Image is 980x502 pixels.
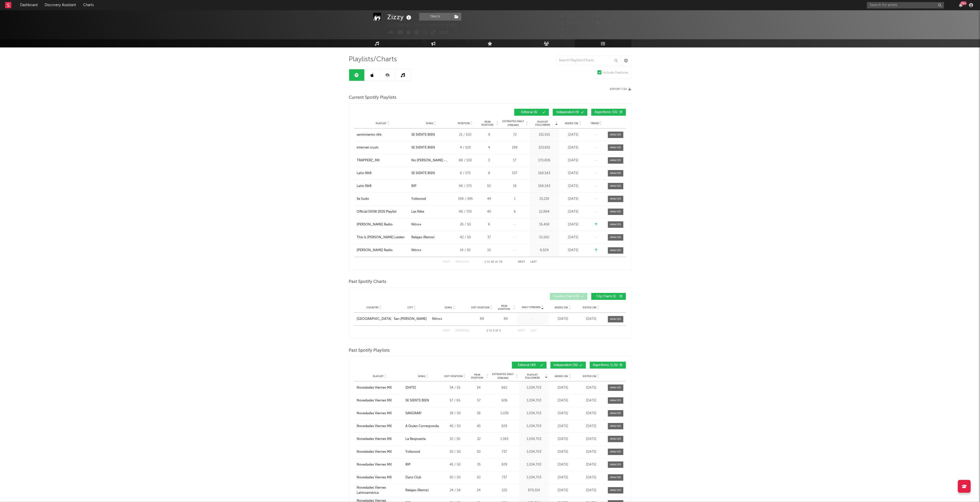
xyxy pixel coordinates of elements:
[454,132,477,137] div: 21 / 100
[357,411,403,416] a: Novedades Viernes MX
[357,184,409,189] a: Latin R&B
[411,248,422,253] div: Nitro+
[349,56,397,63] span: Playlists/Charts
[565,122,578,125] span: Added On
[357,248,409,253] a: [PERSON_NAME] Radio
[550,449,576,455] div: [DATE]
[411,145,435,150] div: SE SIENTE BIEN
[357,158,409,163] a: TRAPPERZ_MX
[959,3,963,7] button: 99+
[555,306,568,309] span: Added On
[596,14,614,17] span: 67,579
[394,317,427,322] div: San [PERSON_NAME]
[469,424,489,429] div: 45
[405,385,416,390] div: [DATE]
[357,222,409,227] a: [PERSON_NAME] Radio
[496,304,512,311] span: Peak Position
[480,145,499,150] div: 4
[491,449,518,455] div: 737
[550,317,576,322] div: [DATE]
[373,375,384,378] span: Playlist
[501,196,528,202] div: 1
[514,109,549,116] button: Editorial(6)
[471,317,494,322] div: 89
[357,184,372,189] div: Latin R&B
[560,132,586,137] div: [DATE]
[495,330,498,332] span: of
[405,437,426,442] div: La Respuesta
[550,462,576,467] div: [DATE]
[471,306,490,309] span: Exit Position
[521,411,548,416] div: 1,034,703
[491,462,518,467] div: 829
[357,398,403,403] a: Novedades Viernes MX
[550,385,576,390] div: [DATE]
[591,293,626,300] button: City Charts(1)
[443,329,451,332] button: First
[357,485,403,495] a: Novedades Viernes Latinoamérica
[550,293,587,300] button: Country Charts(0)
[444,475,467,480] div: 50 / 50
[357,196,409,202] a: Se Sudó
[444,398,467,403] div: 57 / 65
[480,328,508,334] div: 1 1 1
[560,209,586,214] div: [DATE]
[469,475,489,480] div: 50
[550,475,576,480] div: [DATE]
[357,398,392,403] div: Novedades Viernes MX
[560,184,586,189] div: [DATE]
[518,261,525,263] button: Next
[560,158,586,163] div: [DATE]
[405,437,441,442] a: La Respuesta
[432,317,443,322] div: Nitro+
[550,488,576,493] div: [DATE]
[411,132,435,137] div: SE SIENTE BIEN
[560,145,586,150] div: [DATE]
[357,449,392,455] div: Novedades Viernes MX
[578,385,604,390] div: [DATE]
[578,462,604,467] div: [DATE]
[366,306,379,309] span: Country
[349,95,397,101] span: Current Spotify Playlists
[405,398,429,403] div: SE SIENTE BIEN
[454,158,477,163] div: 88 / 100
[515,364,539,367] span: Editorial ( 49 )
[555,375,568,378] span: Added On
[357,449,403,455] a: Novedades Viernes MX
[405,475,421,480] div: Dans Club
[578,411,604,416] div: [DATE]
[357,424,392,429] div: Novedades Viernes MX
[454,184,477,189] div: 96 / 170
[560,248,586,253] div: [DATE]
[518,329,525,332] button: Next
[444,385,467,390] div: 54 / 55
[411,184,416,189] div: RIP
[405,475,441,480] a: Dans Club
[561,21,581,24] span: 358,800
[405,411,441,416] a: SANGRAR!
[578,437,604,442] div: [DATE]
[595,111,618,114] span: Algorithmic ( 55 )
[491,411,518,416] div: 1,039
[583,306,596,309] span: Exited On
[444,488,467,493] div: 24 / 54
[591,109,626,116] button: Algorithmic(55)
[454,145,477,150] div: 4 / 100
[521,398,548,403] div: 1,034,703
[531,209,558,214] div: 22,884
[432,37,462,45] a: Benchmark
[480,158,499,163] div: 3
[531,235,558,240] div: 10,160
[530,261,537,263] button: Last
[432,317,468,322] a: Nitro+
[411,171,435,176] div: SE SIENTE BIEN
[496,317,516,322] div: 89
[554,364,578,367] span: Independent ( 36 )
[357,171,409,176] a: Latin R&B
[405,449,441,455] a: Yoliwood
[357,437,403,442] a: Novedades Viernes MX
[456,329,469,332] button: Previous
[501,171,528,176] div: 537
[501,209,528,214] div: 6
[357,132,409,137] a: sentimiento r&b.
